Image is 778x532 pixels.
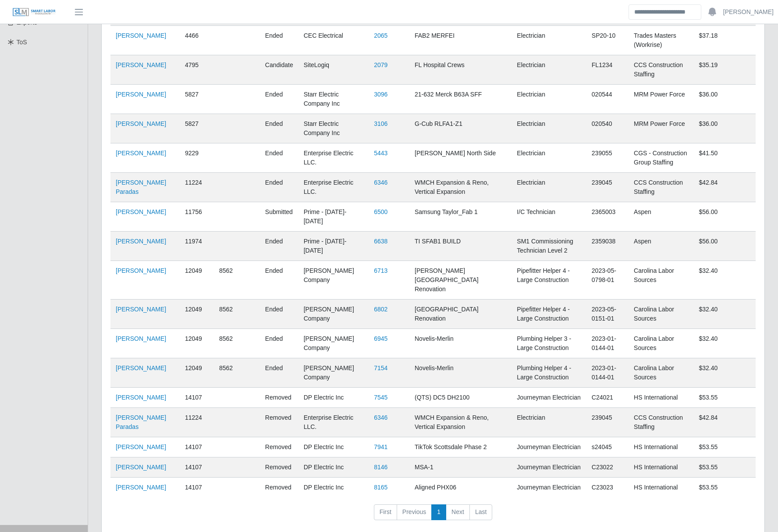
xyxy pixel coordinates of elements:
td: HS International [629,478,693,498]
td: Prime - [DATE]-[DATE] [298,232,369,261]
td: MRM Power Force [629,114,693,143]
td: G-Cub RLFA1-Z1 [409,114,512,143]
td: $32.40 [693,329,756,358]
td: SM1 Commissioning Technician Level 2 [512,232,586,261]
a: 5443 [374,150,387,157]
td: C23023 [586,478,629,498]
a: [PERSON_NAME] [116,335,166,342]
td: Novelis-Merlin [409,329,512,358]
input: Search [629,4,701,20]
td: ended [260,173,298,202]
td: Enterprise Electric LLC. [298,143,369,173]
td: 239045 [586,173,629,202]
a: 2079 [374,61,387,68]
a: 7941 [374,443,387,450]
td: submitted [260,202,298,232]
td: ended [260,85,298,114]
td: ended [260,114,298,143]
a: [PERSON_NAME] [116,91,166,98]
td: ended [260,358,298,388]
td: 4795 [180,55,214,85]
td: 8562 [214,300,260,329]
td: Electrician [512,173,586,202]
a: [PERSON_NAME] [116,120,166,127]
td: $32.40 [693,261,756,300]
td: Electrician [512,26,586,55]
td: C24021 [586,388,629,408]
td: Journeyman Electrician [512,457,586,478]
a: [PERSON_NAME] [116,238,166,245]
td: Plumbing Helper 4 - Large Construction [512,358,586,388]
td: 2365003 [586,202,629,232]
a: [PERSON_NAME] [116,464,166,471]
td: $42.84 [693,173,756,202]
td: DP Electric Inc [298,388,369,408]
td: Prime - [DATE]-[DATE] [298,202,369,232]
td: WMCH Expansion & Reno, Vertical Expansion [409,173,512,202]
td: 12049 [180,358,214,388]
td: 12049 [180,300,214,329]
td: 020540 [586,114,629,143]
a: [PERSON_NAME] Paradas [116,414,166,430]
td: Aligned PHX06 [409,478,512,498]
a: [PERSON_NAME] [723,7,774,17]
td: 11224 [180,408,214,437]
td: (QTS) DC5 DH2100 [409,388,512,408]
td: 239045 [586,408,629,437]
td: removed [260,408,298,437]
td: removed [260,478,298,498]
a: 7154 [374,364,387,371]
td: 2023-01-0144-01 [586,329,629,358]
td: I/C Technician [512,202,586,232]
td: Aspen [629,232,693,261]
td: 21-632 Merck B63A SFF [409,85,512,114]
a: [PERSON_NAME] [116,32,166,39]
td: $36.00 [693,85,756,114]
td: [PERSON_NAME] Company [298,329,369,358]
td: $56.00 [693,232,756,261]
td: [PERSON_NAME] Company [298,261,369,300]
td: 11756 [180,202,214,232]
td: $36.00 [693,114,756,143]
a: 3106 [374,120,387,127]
td: Starr Electric Company Inc [298,114,369,143]
td: removed [260,457,298,478]
td: CEC Electrical [298,26,369,55]
td: Journeyman Electrician [512,388,586,408]
td: [PERSON_NAME][GEOGRAPHIC_DATA] Renovation [409,261,512,300]
td: s24045 [586,437,629,457]
a: [PERSON_NAME] [116,394,166,401]
td: Electrician [512,114,586,143]
td: $53.55 [693,478,756,498]
td: ended [260,329,298,358]
td: Aspen [629,202,693,232]
td: $56.00 [693,202,756,232]
td: SiteLogiq [298,55,369,85]
td: [PERSON_NAME] Company [298,300,369,329]
a: [PERSON_NAME] [116,150,166,157]
a: 7545 [374,394,387,401]
td: 2359038 [586,232,629,261]
td: CCS Construction Staffing [629,55,693,85]
td: CCS Construction Staffing [629,408,693,437]
td: $32.40 [693,300,756,329]
td: ended [260,143,298,173]
td: Enterprise Electric LLC. [298,408,369,437]
td: 12049 [180,329,214,358]
td: 8562 [214,329,260,358]
td: $37.18 [693,26,756,55]
td: Electrician [512,55,586,85]
td: Pipefitter Helper 4 - Large Construction [512,261,586,300]
a: 6346 [374,414,387,421]
td: C23022 [586,457,629,478]
td: 14107 [180,457,214,478]
td: Electrician [512,85,586,114]
td: candidate [260,55,298,85]
a: 8146 [374,464,387,471]
a: [PERSON_NAME] [116,61,166,68]
a: [PERSON_NAME] [116,364,166,371]
td: FL1234 [586,55,629,85]
td: $35.19 [693,55,756,85]
td: removed [260,437,298,457]
a: [PERSON_NAME] [116,208,166,215]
